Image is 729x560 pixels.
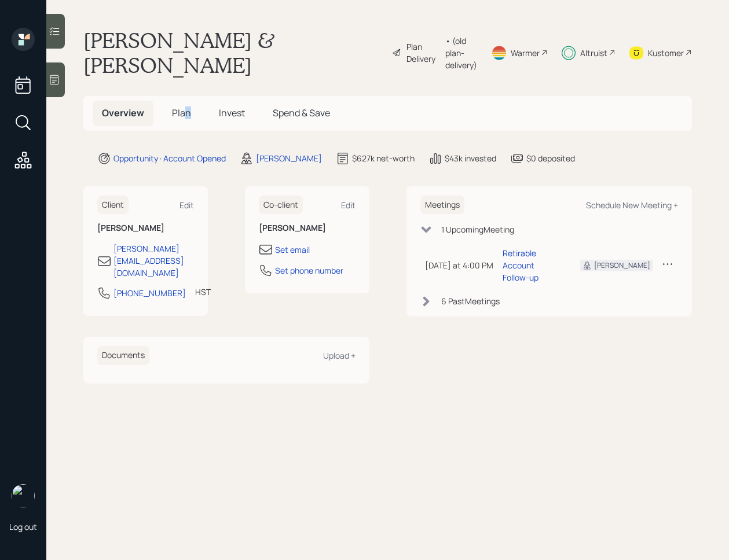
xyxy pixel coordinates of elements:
[97,196,129,215] h6: Client
[503,247,562,283] div: Retirable Account Follow-up
[259,196,303,215] h6: Co-client
[256,152,322,164] div: [PERSON_NAME]
[341,200,356,211] div: Edit
[445,35,477,71] div: • (old plan-delivery)
[259,223,356,233] h6: [PERSON_NAME]
[275,244,310,256] div: Set email
[83,28,383,78] h1: [PERSON_NAME] & [PERSON_NAME]
[441,295,500,307] div: 6 Past Meeting s
[275,264,343,277] div: Set phone number
[406,40,439,65] div: Plan Delivery
[445,152,496,164] div: $43k invested
[97,346,149,365] h6: Documents
[511,47,540,59] div: Warmer
[441,223,514,235] div: 1 Upcoming Meeting
[352,152,415,164] div: $627k net-worth
[425,259,493,271] div: [DATE] at 4:00 PM
[172,106,191,119] span: Plan
[97,223,194,233] h6: [PERSON_NAME]
[586,200,678,211] div: Schedule New Meeting +
[9,521,37,532] div: Log out
[420,196,464,215] h6: Meetings
[580,47,607,59] div: Altruist
[195,286,211,298] div: HST
[113,152,226,164] div: Opportunity · Account Opened
[113,242,194,279] div: [PERSON_NAME][EMAIL_ADDRESS][DOMAIN_NAME]
[102,106,144,119] span: Overview
[594,260,650,271] div: [PERSON_NAME]
[648,47,684,59] div: Kustomer
[323,350,356,361] div: Upload +
[526,152,575,164] div: $0 deposited
[219,106,245,119] span: Invest
[179,200,194,211] div: Edit
[273,106,330,119] span: Spend & Save
[113,287,186,299] div: [PHONE_NUMBER]
[12,484,35,507] img: retirable_logo.png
